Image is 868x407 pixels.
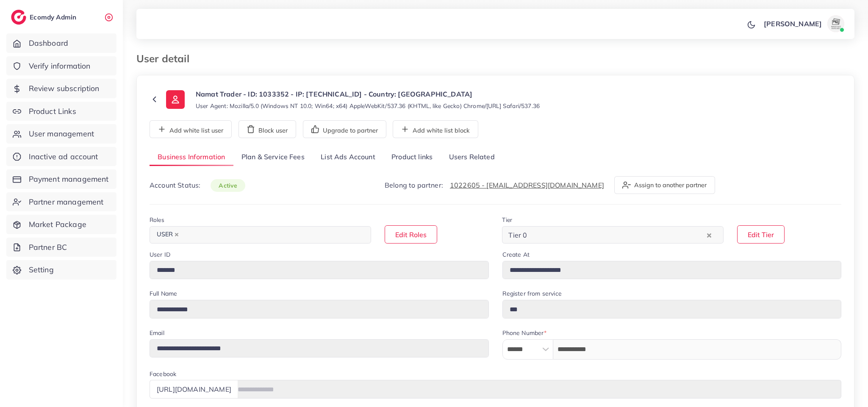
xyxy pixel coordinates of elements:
[502,250,530,259] label: Create At
[6,79,116,98] a: Review subscription
[6,124,116,144] a: User management
[238,120,296,138] button: Block user
[175,233,179,237] button: Deselect USER
[211,179,245,192] span: active
[737,225,785,244] button: Edit Tier
[29,151,98,162] span: Inactive ad account
[150,329,164,337] label: Email
[6,102,116,121] a: Product Links
[385,225,437,244] button: Edit Roles
[150,226,371,244] div: Search for option
[383,148,441,166] a: Product links
[150,216,164,224] label: Roles
[764,19,822,29] p: [PERSON_NAME]
[30,13,78,21] h2: Ecomdy Admin
[150,370,176,378] label: Facebook
[29,242,67,253] span: Partner BC
[196,102,540,110] small: User Agent: Mozilla/5.0 (Windows NT 10.0; Win64; x64) AppleWebKit/537.36 (KHTML, like Gecko) Chro...
[6,56,116,76] a: Verify information
[183,228,360,241] input: Search for option
[29,174,109,185] span: Payment management
[29,197,104,208] span: Partner management
[11,10,78,25] a: logoEcomdy Admin
[150,148,233,166] a: Business Information
[393,120,478,138] button: Add white list block
[6,192,116,212] a: Partner management
[29,106,76,117] span: Product Links
[136,53,196,65] h3: User detail
[29,219,86,230] span: Market Package
[827,15,844,32] img: avatar
[11,10,26,25] img: logo
[502,289,562,298] label: Register from service
[313,148,383,166] a: List Ads Account
[150,380,238,398] div: [URL][DOMAIN_NAME]
[6,169,116,189] a: Payment management
[6,260,116,280] a: Setting
[502,216,512,224] label: Tier
[303,120,386,138] button: Upgrade to partner
[502,226,724,244] div: Search for option
[29,83,100,94] span: Review subscription
[707,230,711,240] button: Clear Selected
[233,148,313,166] a: Plan & Service Fees
[150,120,232,138] button: Add white list user
[29,264,54,275] span: Setting
[6,147,116,166] a: Inactive ad account
[150,250,170,259] label: User ID
[6,33,116,53] a: Dashboard
[29,61,91,72] span: Verify information
[153,229,183,241] span: USER
[385,180,604,190] p: Belong to partner:
[29,38,68,49] span: Dashboard
[441,148,502,166] a: Users Related
[530,228,705,241] input: Search for option
[196,89,540,99] p: Namat Trader - ID: 1033352 - IP: [TECHNICAL_ID] - Country: [GEOGRAPHIC_DATA]
[150,180,245,191] p: Account Status:
[166,90,185,109] img: ic-user-info.36bf1079.svg
[759,15,848,32] a: [PERSON_NAME]avatar
[614,176,715,194] button: Assign to another partner
[502,329,547,337] label: Phone Number
[450,181,604,189] a: 1022605 - [EMAIL_ADDRESS][DOMAIN_NAME]
[6,215,116,234] a: Market Package
[150,289,177,298] label: Full Name
[507,229,529,241] span: Tier 0
[6,238,116,257] a: Partner BC
[29,128,94,139] span: User management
